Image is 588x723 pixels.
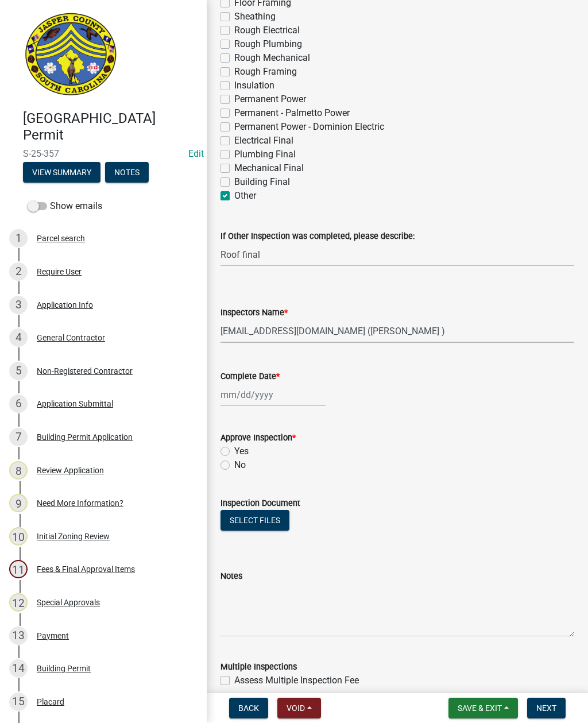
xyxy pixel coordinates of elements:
[37,334,105,342] div: General Contractor
[527,698,566,718] button: Next
[9,527,28,546] div: 10
[37,532,110,540] div: Initial Zoning Review
[9,693,28,711] div: 15
[23,110,198,144] h4: [GEOGRAPHIC_DATA] Permit
[28,199,102,213] label: Show emails
[37,234,85,242] div: Parcel search
[9,395,28,413] div: 6
[9,428,28,446] div: 7
[9,262,28,281] div: 2
[220,663,297,671] label: Multiple Inspections
[9,328,28,347] div: 4
[234,458,246,472] label: No
[37,433,133,441] div: Building Permit Application
[234,175,290,189] label: Building Final
[23,12,119,98] img: Jasper County, South Carolina
[234,674,359,687] label: Assess Multiple Inspection Fee
[105,162,149,183] button: Notes
[220,233,415,241] label: If Other Inspection was completed, please describe:
[37,268,82,276] div: Require User
[220,510,289,531] button: Select files
[9,229,28,248] div: 1
[234,65,297,79] label: Rough Framing
[105,168,149,177] wm-modal-confirm: Notes
[287,703,305,713] span: Void
[9,593,28,612] div: 12
[37,499,123,507] div: Need More Information?
[37,698,64,706] div: Placard
[536,703,556,713] span: Next
[234,51,310,65] label: Rough Mechanical
[238,703,259,713] span: Back
[9,461,28,480] div: 8
[188,148,204,159] a: Edit
[9,560,28,578] div: 11
[23,168,100,177] wm-modal-confirm: Summary
[220,573,242,581] label: Notes
[234,148,296,161] label: Plumbing Final
[9,627,28,645] div: 13
[220,434,296,442] label: Approve Inspection
[234,79,274,92] label: Insulation
[23,148,184,159] span: S-25-357
[448,698,518,718] button: Save & Exit
[220,383,326,407] input: mm/dd/yyyy
[234,444,249,458] label: Yes
[9,296,28,314] div: 3
[220,309,288,317] label: Inspectors Name
[23,162,100,183] button: View Summary
[229,698,268,718] button: Back
[37,565,135,573] div: Fees & Final Approval Items
[9,494,28,512] div: 9
[220,373,280,381] label: Complete Date
[234,37,302,51] label: Rough Plumbing
[234,189,256,203] label: Other
[37,466,104,474] div: Review Application
[234,92,306,106] label: Permanent Power
[234,120,384,134] label: Permanent Power - Dominion Electric
[37,400,113,408] div: Application Submittal
[37,367,133,375] div: Non-Registered Contractor
[220,500,300,508] label: Inspection Document
[234,24,300,37] label: Rough Electrical
[234,10,276,24] label: Sheathing
[37,664,91,672] div: Building Permit
[234,161,304,175] label: Mechanical Final
[37,632,69,640] div: Payment
[234,134,293,148] label: Electrical Final
[9,362,28,380] div: 5
[37,598,100,606] div: Special Approvals
[234,106,350,120] label: Permanent - Palmetto Power
[188,148,204,159] wm-modal-confirm: Edit Application Number
[277,698,321,718] button: Void
[9,659,28,678] div: 14
[458,703,502,713] span: Save & Exit
[37,301,93,309] div: Application Info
